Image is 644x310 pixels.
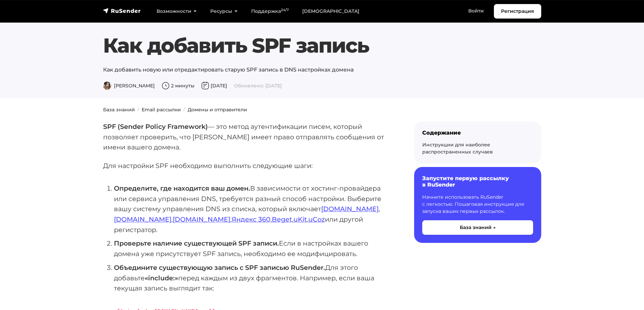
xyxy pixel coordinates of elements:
img: Дата публикации [201,82,209,90]
li: Если в настройках вашего домена уже присутствует SPF запись, необходимо ее модифицировать. [114,238,392,259]
p: Как добавить новую или отредактировать старую SPF запись в DNS настройках домена [103,66,541,74]
li: Для этого добавьте перед каждым из двух фрагментов. Например, если ваша текущая запись выглядит так: [114,262,392,293]
h6: Запустите первую рассылку в RuSender [422,175,533,188]
span: [DATE] [201,83,227,89]
div: Содержание [422,130,533,136]
a: Email рассылки [142,107,181,113]
img: RuSender [103,7,141,14]
a: Поддержка24/7 [244,4,295,18]
a: Возможности [150,4,204,18]
strong: Проверьте наличие существующей SPF записи. [114,239,279,247]
a: Beget [272,215,292,223]
strong: Объедините существующую запись с SPF записью RuSender. [114,263,325,272]
a: Войти [461,4,491,18]
strong: «include:» [145,274,178,282]
a: Ресурсы [204,4,244,18]
span: 2 минуты [162,83,194,89]
strong: SPF (Sender Policy Framework) [103,122,208,131]
nav: breadcrumb [99,106,545,113]
button: База знаний → [422,220,533,235]
p: Для настройки SPF необходимо выполнить следующие шаги: [103,161,392,171]
a: Домены и отправители [188,107,247,113]
strong: Определите, где находится ваш домен. [114,184,250,192]
sup: 24/7 [281,8,289,12]
a: Яндекс 360 [232,215,270,223]
a: Инструкции для наиболее распространенных случаев [422,142,493,155]
a: [DOMAIN_NAME] [114,215,171,223]
a: База знаний [103,107,135,113]
h1: Как добавить SPF запись [103,33,541,58]
span: [PERSON_NAME] [103,83,155,89]
li: В зависимости от хостинг-провайдера или сервиса управления DNS, требуется разный способ настройки... [114,183,392,235]
p: Начните использовать RuSender с легкостью. Пошаговая инструкция для запуска ваших первых рассылок. [422,194,533,215]
a: [DOMAIN_NAME] [321,205,379,213]
a: Запустите первую рассылку в RuSender Начните использовать RuSender с легкостью. Пошаговая инструк... [414,167,541,243]
a: Регистрация [494,4,541,19]
span: Обновлено: [DATE] [234,83,282,89]
p: — это метод аутентификации писем, который позволяет проверить, что [PERSON_NAME] имеет право отпр... [103,121,392,152]
a: uKit [293,215,307,223]
a: [DEMOGRAPHIC_DATA] [295,4,366,18]
a: [DOMAIN_NAME] [173,215,230,223]
a: uCoz [308,215,325,223]
img: Время чтения [162,82,170,90]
